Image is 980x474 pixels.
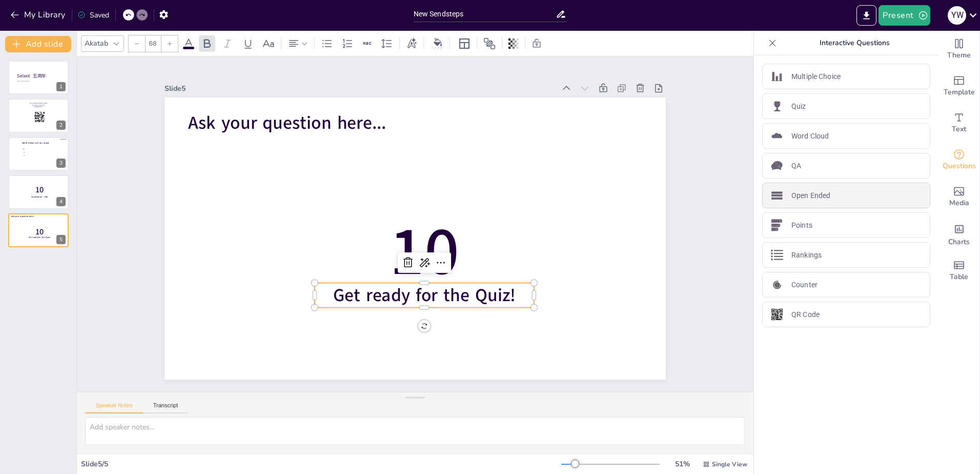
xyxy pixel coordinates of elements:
button: Present [879,5,930,26]
span: Get ready for the Quiz! [318,265,501,326]
span: Which below isn’t our brand [22,141,49,144]
span: Go to [URL][DOMAIN_NAME] and login with code: Free48707143 [30,102,47,108]
span: Table [950,271,968,283]
div: Add ready made slides [938,68,979,105]
img: Multiple Choice icon [771,70,783,83]
span: Ask your question here... [212,66,410,131]
div: Add text boxes [938,105,979,142]
span: Media [949,197,969,209]
p: Rankings [791,250,822,261]
img: QR Code icon [771,308,783,321]
div: Slide 5 [197,34,581,125]
div: Get real-time input from your audience [938,142,979,179]
span: 10 [35,226,44,238]
p: Points [791,220,812,231]
span: SellerX 五周年 [17,73,46,80]
div: 4 [8,175,69,209]
div: Add a table [938,252,979,289]
div: Background color [430,38,445,49]
div: Layout [456,35,473,52]
span: Theme [947,50,971,61]
span: Countdown - title [31,195,48,199]
div: Text effects [404,35,419,52]
input: Insert title [414,7,556,22]
p: Multiple Choice [791,71,841,82]
div: 2 [8,98,69,132]
div: 4 [56,197,66,206]
div: 51 % [670,459,695,469]
button: Transcript [143,402,189,413]
p: Interactive Questions [781,31,928,55]
div: Y W [948,6,966,25]
div: Change the overall theme [938,31,979,68]
button: My Library [8,7,70,23]
img: Counter icon [771,279,783,291]
span: Get ready for the Quiz! [29,235,51,239]
span: Charts [948,236,970,248]
div: 5 [8,213,69,247]
span: R [24,151,52,153]
img: Open Ended icon [771,189,783,202]
span: Happy Fifth Anniversary [17,80,29,82]
img: Points icon [771,219,783,231]
span: T [24,155,52,156]
p: QR Code [791,309,820,320]
p: Open Ended [791,190,830,201]
div: 3 [56,159,66,168]
p: QA [791,161,801,171]
div: Add images, graphics, shapes or video [938,179,979,215]
img: QA icon [771,160,783,172]
span: Text [952,124,966,135]
button: Speaker Notes [85,402,143,413]
div: 1 [8,61,69,94]
button: Add slide [5,36,71,52]
div: Akatab [83,36,110,50]
div: Add charts and graphs [938,215,979,252]
p: Quiz [791,101,806,112]
img: Word Cloud icon [771,130,783,142]
span: Single View [712,460,747,468]
span: 10 [375,201,462,305]
img: Quiz icon [771,100,783,112]
div: 2 [56,121,66,130]
span: Template [944,87,975,98]
img: Rankings icon [771,249,783,261]
p: Word Cloud [791,131,829,142]
span: Ask your question here... [11,215,35,218]
div: 5 [56,235,66,244]
p: Counter [791,280,818,290]
div: Saved [77,10,109,20]
button: Export to PowerPoint [856,5,876,26]
span: A [24,148,52,150]
div: Slide 5 / 5 [81,459,561,469]
span: Position [483,37,496,50]
button: Y W [948,5,966,26]
div: 3 [8,137,69,171]
span: 10 [35,184,44,195]
span: Questions [943,161,976,172]
div: 1 [56,82,66,91]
